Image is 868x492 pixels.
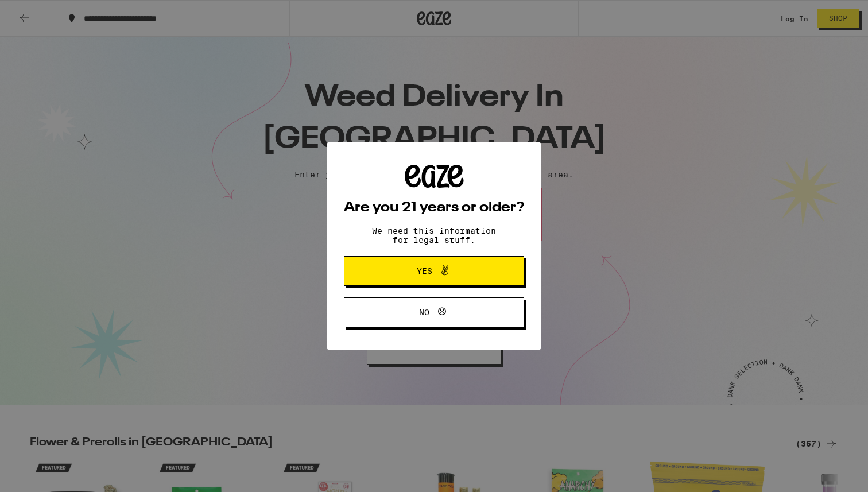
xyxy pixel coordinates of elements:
span: No [419,308,429,316]
h2: Are you 21 years or older? [344,201,524,215]
span: Yes [417,267,432,275]
button: No [344,297,524,327]
p: We need this information for legal stuff. [362,226,506,245]
button: Yes [344,256,524,286]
